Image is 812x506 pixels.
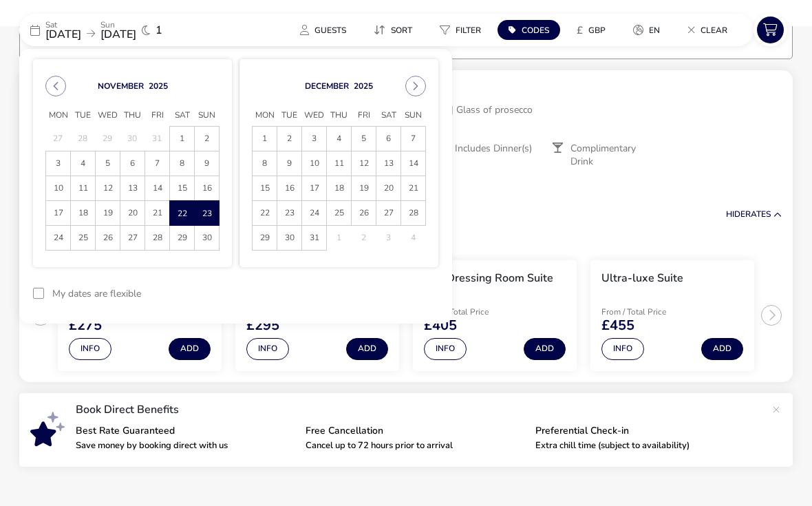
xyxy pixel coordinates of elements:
[96,127,120,151] td: 29
[401,105,426,126] span: Sun
[145,226,170,251] td: 28
[401,127,425,151] span: 7
[346,338,388,360] button: Add
[401,151,425,176] span: 14
[424,271,553,286] h3: The Dressing Room Suite
[253,127,277,151] span: 1
[145,201,169,225] span: 21
[566,20,622,40] naf-pibe-menu-bar-item: £GBP
[19,14,226,46] div: Sat[DATE]Sun[DATE]1
[352,176,376,200] span: 19
[156,25,162,36] span: 1
[46,201,71,226] td: 17
[352,127,376,151] span: 5
[289,20,363,40] naf-pibe-menu-bar-item: Guests
[601,319,634,333] span: £455
[305,81,349,92] button: Choose Month
[376,226,401,251] td: 3
[96,105,120,126] span: Wed
[327,127,351,151] span: 4
[327,201,351,225] span: 25
[195,151,220,176] td: 9
[253,201,277,225] span: 22
[302,176,326,200] span: 17
[46,176,71,201] td: 10
[195,127,220,151] td: 2
[46,151,71,176] td: 3
[302,127,327,151] td: 3
[601,271,683,286] h3: Ultra-luxe Suite
[649,25,660,36] span: en
[277,176,301,200] span: 16
[424,338,467,360] button: Info
[120,151,145,176] span: 6
[522,25,549,36] span: Codes
[170,127,195,151] td: 1
[401,176,425,200] span: 21
[76,441,295,450] p: Save money by booking direct with us
[195,226,220,251] td: 30
[46,151,70,176] span: 3
[306,426,524,436] p: Free Cancellation
[726,209,745,220] span: Hide
[96,201,120,226] td: 19
[170,151,195,176] td: 8
[424,319,457,333] span: £405
[327,151,351,176] span: 11
[601,338,644,360] button: Info
[253,226,277,251] td: 29
[352,226,376,251] td: 2
[253,151,277,176] span: 8
[253,105,277,126] span: Mon
[120,176,145,201] td: 13
[456,25,481,36] span: Filter
[401,176,426,201] td: 21
[71,151,96,176] td: 4
[96,201,120,225] span: 19
[100,27,136,42] span: [DATE]
[302,201,327,226] td: 24
[584,255,761,377] swiper-slide: 4 / 4
[71,176,96,201] td: 11
[96,151,120,176] span: 5
[302,151,327,176] td: 10
[535,426,754,436] p: Preferential Check-in
[170,176,194,200] span: 15
[726,210,782,219] button: HideRates
[170,201,195,226] td: 22
[52,289,141,299] label: My dates are flexible
[46,105,71,126] span: Mon
[195,202,218,226] span: 23
[120,201,145,226] td: 20
[376,127,400,151] span: 6
[701,338,743,360] button: Add
[455,143,532,155] span: Includes Dinner(s)
[253,127,277,151] td: 1
[376,151,401,176] td: 13
[246,319,279,333] span: £295
[171,202,193,226] span: 22
[622,20,676,40] naf-pibe-menu-bar-item: en
[570,143,656,167] span: Complimentary Drink
[306,441,524,450] p: Cancel up to 72 hours prior to arrival
[96,151,120,176] td: 5
[376,176,401,201] td: 20
[401,226,426,251] td: 4
[145,176,170,201] td: 14
[327,105,352,126] span: Thu
[195,176,219,200] span: 16
[352,201,376,226] td: 26
[71,201,96,226] td: 18
[120,201,145,225] span: 20
[277,201,301,225] span: 23
[69,338,111,360] button: Info
[352,127,376,151] td: 5
[566,20,617,40] button: £GBP
[145,151,170,176] td: 7
[71,105,96,126] span: Tue
[376,105,401,126] span: Sat
[676,20,744,40] naf-pibe-menu-bar-item: Clear
[170,105,195,126] span: Sat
